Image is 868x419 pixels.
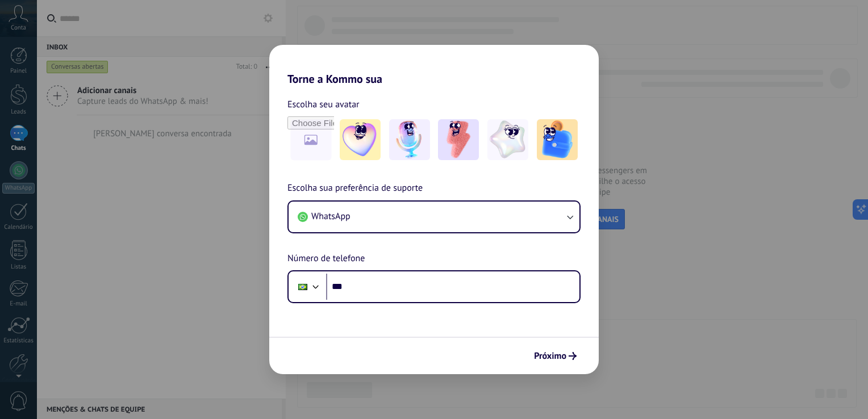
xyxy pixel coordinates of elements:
span: Número de telefone [287,252,365,266]
span: Próximo [534,352,566,360]
button: Próximo [529,346,582,366]
img: -1.jpeg [340,119,381,160]
span: WhatsApp [311,211,350,222]
img: -2.jpeg [389,119,430,160]
div: Brazil: + 55 [292,275,314,299]
span: Escolha sua preferência de suporte [287,181,423,196]
img: -4.jpeg [487,119,528,160]
button: WhatsApp [289,202,579,232]
img: -5.jpeg [537,119,578,160]
h2: Torne a Kommo sua [269,45,599,86]
img: -3.jpeg [438,119,479,160]
span: Escolha seu avatar [287,97,360,112]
